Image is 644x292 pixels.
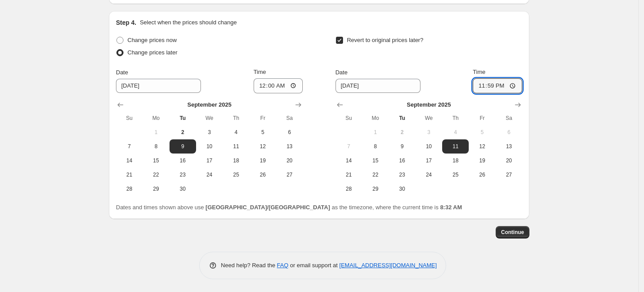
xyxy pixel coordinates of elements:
[276,139,303,154] button: Saturday September 13 2025
[253,115,273,122] span: Fr
[143,182,169,196] button: Monday September 29 2025
[116,204,462,211] span: Dates and times shown above use as the timezone, where the current time is
[339,157,359,164] span: 14
[366,171,385,178] span: 22
[496,168,522,182] button: Saturday September 27 2025
[419,171,439,178] span: 24
[116,18,136,27] h2: Step 4.
[440,204,462,211] b: 8:32 AM
[173,185,193,192] span: 30
[335,168,362,182] button: Sunday September 21 2025
[339,185,359,192] span: 28
[442,139,469,154] button: Thursday September 11 2025
[339,143,359,150] span: 7
[170,154,196,168] button: Tuesday September 16 2025
[205,204,330,211] b: [GEOGRAPHIC_DATA]/[GEOGRAPHIC_DATA]
[512,99,524,111] button: Show next month, October 2025
[501,229,524,236] span: Continue
[416,139,442,154] button: Wednesday September 10 2025
[116,168,143,182] button: Sunday September 21 2025
[170,125,196,139] button: Today Tuesday September 2 2025
[362,182,389,196] button: Monday September 29 2025
[253,143,273,150] span: 12
[253,129,273,136] span: 5
[392,129,412,136] span: 2
[276,168,303,182] button: Saturday September 27 2025
[143,154,169,168] button: Monday September 15 2025
[146,129,166,136] span: 1
[362,125,389,139] button: Monday September 1 2025
[226,143,246,150] span: 11
[392,157,412,164] span: 16
[120,115,139,122] span: Su
[200,143,219,150] span: 10
[446,143,465,150] span: 11
[446,171,465,178] span: 25
[280,115,299,122] span: Sa
[223,139,249,154] button: Thursday September 11 2025
[120,143,139,150] span: 7
[253,157,273,164] span: 19
[120,157,139,164] span: 14
[416,154,442,168] button: Wednesday September 17 2025
[389,139,415,154] button: Tuesday September 9 2025
[170,168,196,182] button: Tuesday September 23 2025
[416,168,442,182] button: Wednesday September 24 2025
[196,154,223,168] button: Wednesday September 17 2025
[446,157,465,164] span: 18
[221,262,277,269] span: Need help? Read the
[334,99,346,111] button: Show previous month, August 2025
[254,69,266,75] span: Time
[276,154,303,168] button: Saturday September 20 2025
[146,185,166,192] span: 29
[389,168,415,182] button: Tuesday September 23 2025
[276,111,303,125] th: Saturday
[335,111,362,125] th: Sunday
[143,139,169,154] button: Monday September 8 2025
[116,154,143,168] button: Sunday September 14 2025
[143,168,169,182] button: Monday September 22 2025
[496,125,522,139] button: Saturday September 6 2025
[362,168,389,182] button: Monday September 22 2025
[173,143,193,150] span: 9
[200,157,219,164] span: 17
[114,99,127,111] button: Show previous month, August 2025
[469,139,495,154] button: Friday September 12 2025
[496,226,529,238] button: Continue
[280,171,299,178] span: 27
[335,182,362,196] button: Sunday September 28 2025
[116,139,143,154] button: Sunday September 7 2025
[250,125,276,139] button: Friday September 5 2025
[419,115,439,122] span: We
[416,111,442,125] th: Wednesday
[253,171,273,178] span: 26
[335,79,420,93] input: 9/2/2025
[116,182,143,196] button: Sunday September 28 2025
[392,143,412,150] span: 9
[469,111,495,125] th: Friday
[170,139,196,154] button: Tuesday September 9 2025
[173,129,193,136] span: 2
[280,129,299,136] span: 6
[392,171,412,178] span: 23
[143,125,169,139] button: Monday September 1 2025
[146,115,166,122] span: Mo
[442,125,469,139] button: Thursday September 4 2025
[196,111,223,125] th: Wednesday
[469,168,495,182] button: Friday September 26 2025
[226,129,246,136] span: 4
[289,262,339,269] span: or email support at
[442,168,469,182] button: Thursday September 25 2025
[140,18,237,27] p: Select when the prices should change
[250,154,276,168] button: Friday September 19 2025
[226,115,246,122] span: Th
[362,111,389,125] th: Monday
[196,125,223,139] button: Wednesday September 3 2025
[146,157,166,164] span: 15
[250,139,276,154] button: Friday September 12 2025
[499,115,519,122] span: Sa
[339,171,359,178] span: 21
[366,185,385,192] span: 29
[362,154,389,168] button: Monday September 15 2025
[143,111,169,125] th: Monday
